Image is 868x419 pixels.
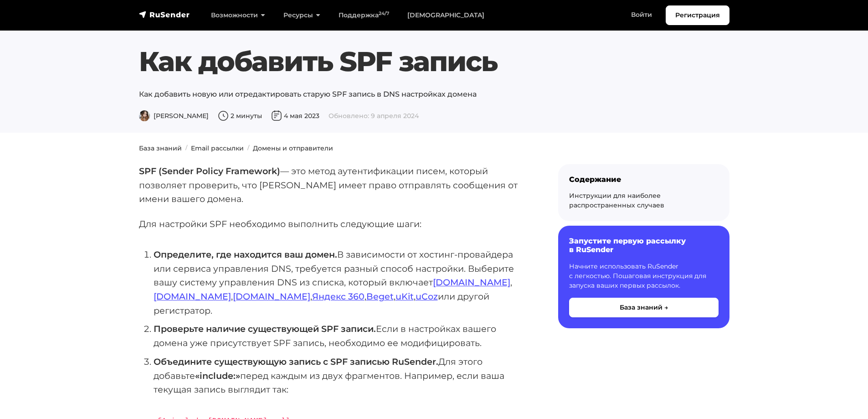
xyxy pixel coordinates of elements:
li: Если в настройках вашего домена уже присутствует SPF запись, необходимо ее модифицировать. [154,322,529,350]
p: Для настройки SPF необходимо выполнить следующие шаги: [139,217,529,231]
a: Beget [366,291,394,302]
span: 4 мая 2023 [271,112,319,120]
a: [DOMAIN_NAME] [154,291,231,302]
strong: SPF (Sender Policy Framework) [139,166,280,176]
h1: Как добавить SPF запись [139,45,729,78]
span: [PERSON_NAME] [139,112,209,120]
p: — это метод аутентификации писем, который позволяет проверить, что [PERSON_NAME] имеет право отпр... [139,164,529,206]
a: Запустите первую рассылку в RuSender Начните использовать RuSender с легкостью. Пошаговая инструк... [558,226,729,328]
strong: «include:» [195,370,240,381]
nav: breadcrumb [134,144,735,153]
a: [DOMAIN_NAME] [233,291,310,302]
a: [DOMAIN_NAME] [433,277,510,288]
a: uCoz [416,291,438,302]
h6: Запустите первую рассылку в RuSender [569,237,719,254]
a: База знаний [139,144,182,152]
a: Поддержка24/7 [329,6,398,25]
a: uKit [395,291,414,302]
a: Инструкции для наиболее распространенных случаев [569,191,664,209]
strong: Определите, где находится ваш домен. [154,249,337,260]
a: Яндекс 360 [312,291,365,302]
li: В зависимости от хостинг-провайдера или сервиса управления DNS, требуется разный способ настройки... [154,248,529,318]
a: Войти [622,5,661,24]
div: Содержание [569,175,719,184]
a: Возможности [202,6,274,25]
img: RuSender [139,10,190,19]
a: Домены и отправители [253,144,333,152]
li: Для этого добавьте перед каждым из двух фрагментов. Например, если ваша текущая запись выглядит так: [154,355,529,397]
strong: Проверьте наличие существующей SPF записи. [154,323,376,334]
a: Регистрация [666,5,729,25]
sup: 24/7 [379,10,389,16]
strong: Объедините существующую запись с SPF записью RuSender. [154,356,438,367]
a: Email рассылки [191,144,244,152]
span: Обновлено: 9 апреля 2024 [329,112,419,120]
a: Ресурсы [274,6,329,25]
p: Как добавить новую или отредактировать старую SPF запись в DNS настройках домена [139,89,729,100]
p: Начните использовать RuSender с легкостью. Пошаговая инструкция для запуска ваших первых рассылок. [569,262,719,290]
button: База знаний → [569,298,719,317]
span: 2 минуты [218,112,262,120]
img: Время чтения [218,110,229,121]
img: Дата публикации [271,110,282,121]
a: [DEMOGRAPHIC_DATA] [398,6,493,25]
